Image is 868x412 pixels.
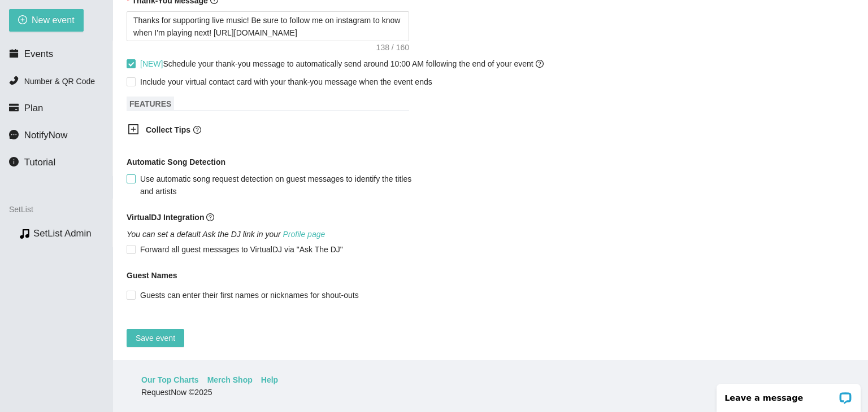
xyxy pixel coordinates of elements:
span: question-circle [193,126,201,134]
span: credit-card [9,103,19,112]
span: Number & QR Code [24,77,95,86]
span: info-circle [9,157,19,166]
a: Help [261,374,278,386]
b: VirtualDJ Integration [127,213,204,222]
a: SetList Admin [33,228,92,239]
b: Automatic Song Detection [127,156,225,168]
div: RequestNow © 2025 [141,386,837,398]
span: Tutorial [24,157,55,168]
button: plus-circleNew event [9,9,84,32]
textarea: Thanks for supporting live music! Be sure to follow me on instagram to know when I'm playing next... [127,11,409,42]
span: [NEW] [140,59,163,68]
span: Schedule your thank-you message to automatically send around 10:00 AM following the end of your e... [140,59,544,68]
span: NotifyNow [24,130,67,141]
button: Save event [127,329,184,347]
span: Plan [24,103,44,113]
span: question-circle [206,213,214,221]
span: message [9,130,19,139]
span: plus-square [128,124,139,135]
span: Events [24,49,53,59]
b: Collect Tips [146,125,190,134]
span: FEATURES [127,97,174,111]
a: Our Top Charts [141,374,199,386]
b: Guest Names [127,271,177,280]
span: Include your virtual contact card with your thank-you message when the event ends [140,77,432,86]
span: Guests can enter their first names or nicknames for shout-outs [136,289,363,301]
iframe: LiveChat chat widget [709,376,868,412]
div: Collect Tipsquestion-circle [119,117,401,144]
span: phone [9,76,19,85]
i: You can set a default Ask the DJ link in your [127,230,325,239]
span: Save event [136,332,175,344]
span: New event [32,13,75,27]
a: Merch Shop [207,374,253,386]
span: calendar [9,49,19,58]
span: question-circle [536,60,544,68]
a: Profile page [283,230,325,239]
span: plus-circle [18,15,27,26]
span: Forward all guest messages to VirtualDJ via "Ask The DJ" [136,243,348,256]
span: Use automatic song request detection on guest messages to identify the titles and artists [136,173,430,198]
